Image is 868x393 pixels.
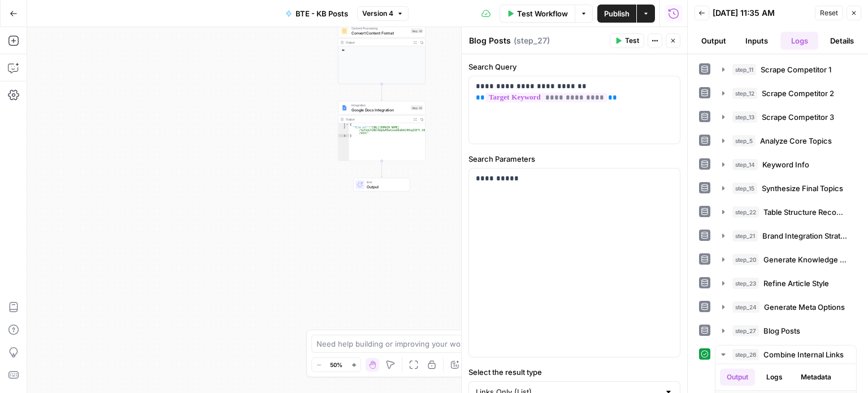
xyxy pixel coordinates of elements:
[468,153,680,165] label: Search Parameters
[338,101,426,161] div: IntegrationGoogle Docs IntegrationStep 25Output{ "file_url":"[URL][DOMAIN_NAME] /1pTsUuYLB6l6mqhw...
[760,135,832,146] span: Analyze Core Topics
[815,6,843,20] button: Reset
[732,325,759,336] span: step_27
[330,360,342,369] span: 50%
[732,254,759,265] span: step_20
[763,278,829,289] span: Refine Article Style
[695,32,733,50] button: Output
[732,206,759,218] span: step_22
[763,325,800,336] span: Blog Posts
[762,88,834,99] span: Scrape Competitor 2
[351,107,409,113] span: Google Docs Integration
[351,26,409,31] span: Content Processing
[296,8,348,19] span: BTE - KB Posts
[763,206,849,218] span: Table Structure Recommendations
[517,8,568,19] span: Test Workflow
[357,6,409,21] button: Version 4
[732,278,759,289] span: step_23
[346,117,410,122] div: Output
[342,28,348,34] img: o3r9yhbrn24ooq0tey3lueqptmfj
[720,369,755,386] button: Output
[732,135,756,146] span: step_5
[823,32,861,50] button: Details
[468,61,680,72] label: Search Query
[342,105,348,111] img: Instagram%20post%20-%201%201.png
[367,180,405,184] span: End
[338,178,426,192] div: EndOutput
[762,230,849,241] span: Brand Integration Strategy
[346,40,410,45] div: Output
[625,36,639,46] span: Test
[346,123,349,126] span: Toggle code folding, rows 1 through 3
[500,5,575,23] button: Test Workflow
[761,64,831,75] span: Scrape Competitor 1
[338,126,349,135] div: 2
[732,183,757,194] span: step_15
[732,88,757,99] span: step_12
[279,5,355,23] button: BTE - KB Posts
[381,161,383,177] g: Edge from step_25 to end
[351,30,409,36] span: Convert Content Format
[780,32,819,50] button: Logs
[367,184,405,189] span: Output
[610,33,644,48] button: Test
[732,111,757,123] span: step_13
[732,64,756,75] span: step_11
[737,32,776,50] button: Inputs
[468,366,680,378] label: Select the result type
[759,369,789,386] button: Logs
[762,183,843,194] span: Synthesize Final Topics
[338,135,349,137] div: 3
[597,5,636,23] button: Publish
[732,230,758,241] span: step_21
[338,123,349,126] div: 1
[794,369,838,386] button: Metadata
[764,301,845,313] span: Generate Meta Options
[732,159,758,170] span: step_14
[820,8,838,18] span: Reset
[381,84,383,100] g: Edge from step_30 to step_25
[762,111,834,123] span: Scrape Competitor 3
[514,35,550,46] span: ( step_27 )
[469,35,511,46] textarea: Blog Posts
[763,254,849,265] span: Generate Knowledge Base Article
[338,24,426,84] div: Content ProcessingConvert Content FormatStep 30Output**
[762,159,809,170] span: Keyword Info
[763,349,844,360] span: Combine Internal Links
[362,8,393,19] span: Version 4
[604,8,630,19] span: Publish
[732,349,759,360] span: step_26
[411,28,423,33] div: Step 30
[732,301,759,313] span: step_24
[351,103,409,107] span: Integration
[411,105,423,110] div: Step 25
